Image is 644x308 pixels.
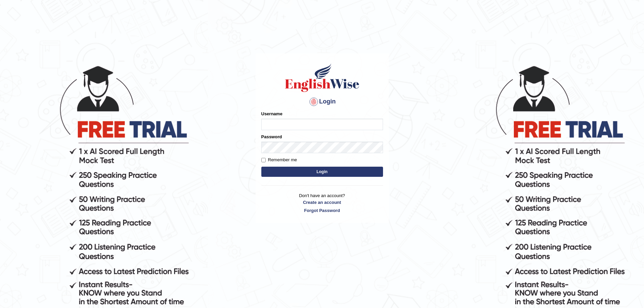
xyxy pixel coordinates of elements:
img: Logo of English Wise sign in for intelligent practice with AI [284,63,361,93]
h4: Login [261,96,383,107]
a: Create an account [261,199,383,206]
input: Remember me [261,158,266,162]
label: Remember me [261,157,297,163]
button: Login [261,167,383,177]
p: Don't have an account? [261,192,383,213]
label: Password [261,134,282,140]
label: Username [261,111,283,117]
a: Forgot Password [261,207,383,214]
